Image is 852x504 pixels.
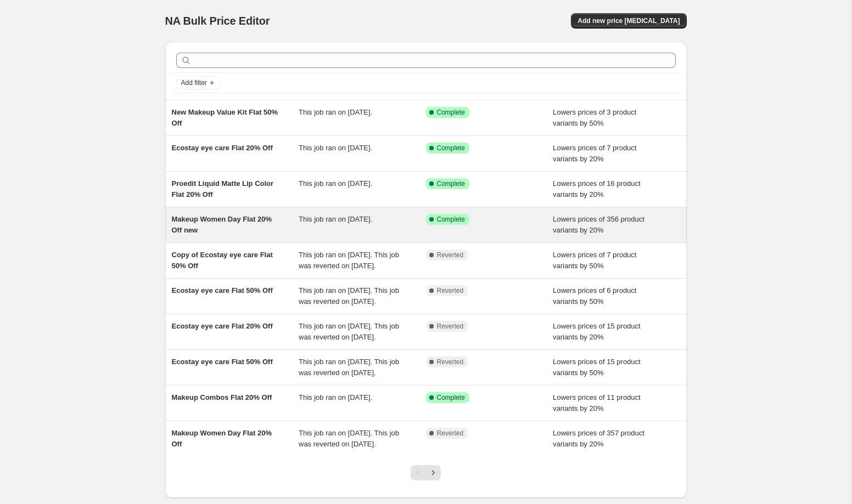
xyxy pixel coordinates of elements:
span: Add filter [181,78,207,87]
span: This job ran on [DATE]. [299,393,372,401]
span: Lowers prices of 6 product variants by 50% [553,286,636,305]
span: Reverted [437,358,464,366]
button: Next [425,465,441,480]
span: Proedit Liquid Matte Lip Color Flat 20% Off [172,179,274,199]
span: Complete [437,144,465,152]
span: Lowers prices of 16 product variants by 20% [553,179,641,199]
span: Lowers prices of 15 product variants by 20% [553,322,641,341]
button: Add new price [MEDICAL_DATA] [571,13,686,29]
span: This job ran on [DATE]. [299,108,372,116]
span: This job ran on [DATE]. [299,144,372,152]
span: Lowers prices of 11 product variants by 20% [553,393,641,412]
span: Makeup Women Day Flat 20% Off new [172,215,272,234]
span: This job ran on [DATE]. This job was reverted on [DATE]. [299,286,399,305]
span: Lowers prices of 7 product variants by 20% [553,144,636,163]
button: Add filter [176,76,220,89]
span: This job ran on [DATE]. This job was reverted on [DATE]. [299,322,399,341]
span: This job ran on [DATE]. This job was reverted on [DATE]. [299,358,399,377]
span: Complete [437,215,465,224]
span: Copy of Ecostay eye care Flat 50% Off [172,251,273,270]
span: Lowers prices of 357 product variants by 20% [553,429,644,448]
span: Makeup Women Day Flat 20% Off [172,429,272,448]
span: NA Bulk Price Editor [165,15,270,27]
span: Reverted [437,429,464,438]
span: Ecostay eye care Flat 20% Off [172,144,273,152]
nav: Pagination [411,465,441,480]
span: This job ran on [DATE]. [299,179,372,188]
span: Lowers prices of 15 product variants by 50% [553,358,641,377]
span: Lowers prices of 3 product variants by 50% [553,108,636,127]
span: Add new price [MEDICAL_DATA] [578,16,680,25]
span: Makeup Combos Flat 20% Off [172,393,272,401]
span: This job ran on [DATE]. This job was reverted on [DATE]. [299,429,399,448]
span: Complete [437,393,465,402]
span: Reverted [437,251,464,259]
span: Ecostay eye care Flat 50% Off [172,286,273,295]
span: Lowers prices of 7 product variants by 50% [553,251,636,270]
span: New Makeup Value Kit Flat 50% Off [172,108,278,127]
span: Ecostay eye care Flat 20% Off [172,322,273,330]
span: Complete [437,108,465,117]
span: This job ran on [DATE]. [299,215,372,223]
span: This job ran on [DATE]. This job was reverted on [DATE]. [299,251,399,270]
span: Complete [437,179,465,188]
span: Lowers prices of 356 product variants by 20% [553,215,644,234]
span: Ecostay eye care Flat 50% Off [172,358,273,366]
span: Reverted [437,322,464,331]
span: Reverted [437,286,464,295]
